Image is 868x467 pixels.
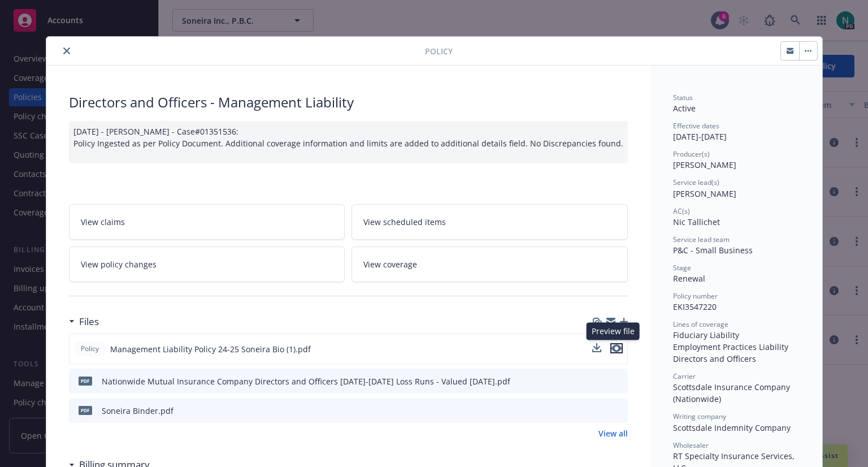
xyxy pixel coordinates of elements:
[673,329,800,341] div: Fiduciary Liability
[673,206,690,216] span: AC(s)
[673,149,710,159] span: Producer(s)
[673,121,800,142] div: [DATE] - [DATE]
[673,422,791,433] span: Scottsdale Indemnity Company
[592,343,601,352] button: download file
[102,375,510,387] div: Nationwide Mutual Insurance Company Directors and Officers [DATE]-[DATE] Loss Runs - Valued [DATE...
[673,188,736,199] span: [PERSON_NAME]
[673,273,705,284] span: Renewal
[673,291,718,301] span: Policy number
[69,121,628,163] div: [DATE] - [PERSON_NAME] - Case#01351536: Policy Ingested as per Policy Document. Additional covera...
[673,412,726,421] span: Writing company
[102,405,173,417] div: Soneira Binder.pdf
[363,216,446,228] span: View scheduled items
[592,343,601,355] button: download file
[610,343,623,355] button: preview file
[673,382,792,404] span: Scottsdale Insurance Company (Nationwide)
[673,245,753,256] span: P&C - Small Business
[673,121,719,131] span: Effective dates
[673,440,709,450] span: Wholesaler
[673,371,696,381] span: Carrier
[673,341,800,353] div: Employment Practices Liability
[79,406,92,414] span: pdf
[673,103,696,114] span: Active
[69,204,345,240] a: View claims
[673,235,730,244] span: Service lead team
[673,263,691,273] span: Stage
[673,93,693,102] span: Status
[69,93,628,112] div: Directors and Officers - Management Liability
[351,204,628,240] a: View scheduled items
[595,375,604,387] button: download file
[425,45,453,57] span: Policy
[598,427,628,439] a: View all
[673,217,720,227] span: Nic Tallichet
[587,322,640,340] div: Preview file
[673,178,719,187] span: Service lead(s)
[110,343,311,355] span: Management Liability Policy 24-25 Soneira Bio (1).pdf
[81,216,125,228] span: View claims
[595,405,604,417] button: download file
[673,301,717,312] span: EKI3547220
[81,258,157,270] span: View policy changes
[613,405,623,417] button: preview file
[60,44,73,58] button: close
[673,159,736,170] span: [PERSON_NAME]
[610,343,623,353] button: preview file
[69,247,345,282] a: View policy changes
[79,344,101,354] span: Policy
[673,353,800,365] div: Directors and Officers
[673,319,728,329] span: Lines of coverage
[613,375,623,387] button: preview file
[351,247,628,282] a: View coverage
[363,258,417,270] span: View coverage
[79,377,92,385] span: pdf
[69,314,99,329] div: Files
[79,314,99,329] h3: Files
